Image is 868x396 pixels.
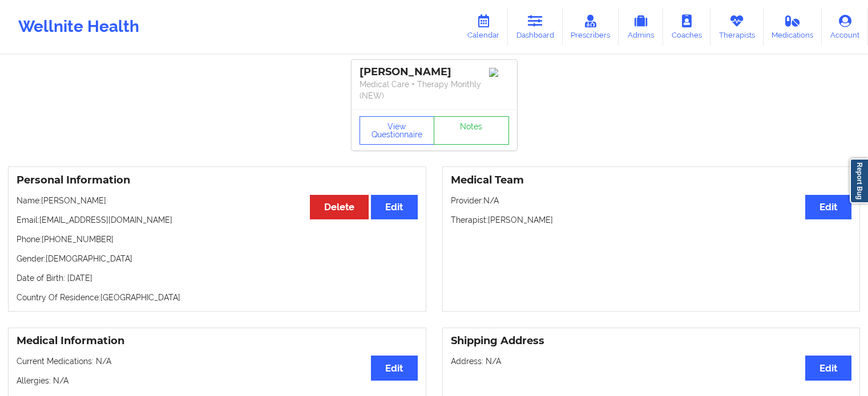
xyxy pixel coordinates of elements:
p: Allergies: N/A [17,375,418,386]
a: Notes [434,116,509,145]
a: Calendar [459,8,508,46]
div: [PERSON_NAME] [360,66,509,79]
a: Account [822,8,868,46]
p: Country Of Residence: [GEOGRAPHIC_DATA] [17,292,418,303]
a: Coaches [663,8,710,46]
p: Therapist: [PERSON_NAME] [451,214,852,226]
h3: Medical Information [17,334,418,348]
p: Address: N/A [451,356,852,367]
a: Therapists [710,8,764,46]
p: Provider: N/A [451,195,852,206]
p: Current Medications: N/A [17,356,418,367]
a: Admins [619,8,663,46]
a: Medications [764,8,822,46]
p: Email: [EMAIL_ADDRESS][DOMAIN_NAME] [17,214,418,226]
p: Date of Birth: [DATE] [17,272,418,284]
a: Prescribers [563,8,619,46]
h3: Personal Information [17,174,418,187]
h3: Shipping Address [451,334,852,348]
h3: Medical Team [451,174,852,187]
button: Edit [371,356,417,380]
p: Gender: [DEMOGRAPHIC_DATA] [17,253,418,264]
button: View Questionnaire [360,116,435,145]
a: Report Bug [850,158,868,203]
p: Phone: [PHONE_NUMBER] [17,234,418,245]
button: Edit [371,195,417,219]
button: Edit [805,195,851,219]
img: Image%2Fplaceholer-image.png [489,68,509,77]
p: Medical Care + Therapy Monthly (NEW) [360,79,509,101]
button: Edit [805,356,851,380]
a: Dashboard [508,8,563,46]
button: Delete [310,195,369,219]
p: Name: [PERSON_NAME] [17,195,418,206]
